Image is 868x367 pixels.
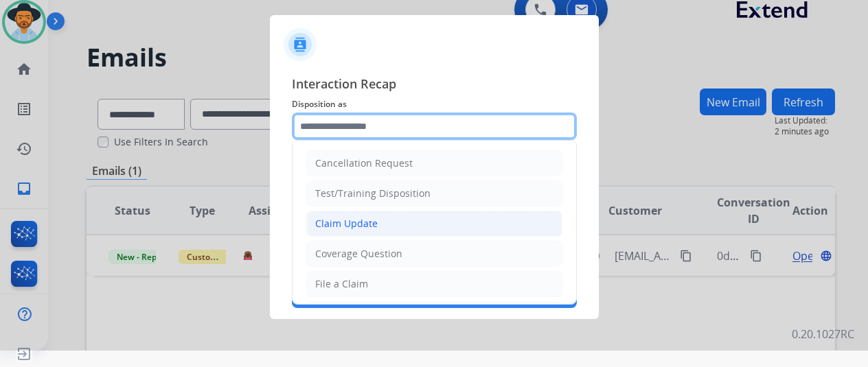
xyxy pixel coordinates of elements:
[284,28,317,61] img: contactIcon
[292,96,577,113] span: Disposition as
[315,217,378,230] div: Claim Update
[315,156,413,170] div: Cancellation Request
[292,74,577,96] span: Interaction Recap
[792,326,854,342] p: 0.20.1027RC
[315,247,402,261] div: Coverage Question
[315,277,368,291] div: File a Claim
[315,187,431,200] div: Test/Training Disposition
